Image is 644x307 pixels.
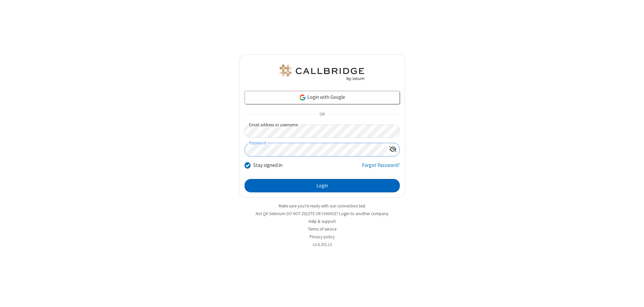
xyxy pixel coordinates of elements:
a: Make sure you're ready with our connection test [279,203,365,209]
li: Not QA Selenium DO NOT DELETE OR CHANGE? [239,210,405,217]
img: QA Selenium DO NOT DELETE OR CHANGE [278,65,366,81]
iframe: Chat [627,290,639,302]
a: Forgot Password? [362,162,400,174]
a: Help & support [309,219,336,224]
label: Stay signed in [253,162,282,169]
input: Email address or username [245,125,400,138]
span: OR [317,110,327,119]
button: Login [245,179,400,192]
a: Login with Google [245,91,400,104]
input: Password [245,143,386,156]
a: Terms of service [308,226,336,232]
div: Show password [386,143,399,156]
li: v2.6.352.13 [239,241,405,248]
a: Privacy policy [310,234,335,240]
img: google-icon.png [299,94,306,101]
button: Login to another company [339,210,388,217]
